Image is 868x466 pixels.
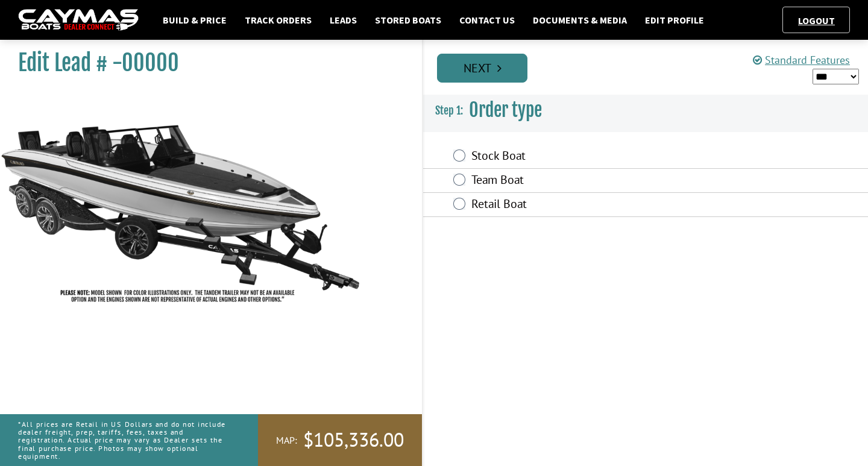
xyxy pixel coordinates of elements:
[157,12,233,28] a: Build & Price
[18,49,392,77] h1: Edit Lead # -00000
[18,414,231,466] p: *All prices are Retail in US Dollars and do not include dealer freight, prep, tariffs, fees, taxe...
[239,12,318,28] a: Track Orders
[437,54,527,83] a: Next
[423,88,868,133] h3: Order type
[471,172,709,190] label: Team Boat
[369,12,447,28] a: Stored Boats
[276,434,297,447] span: MAP:
[471,148,709,166] label: Stock Boat
[639,12,710,28] a: Edit Profile
[792,14,841,27] a: Logout
[453,12,521,28] a: Contact Us
[258,414,422,466] a: MAP:$105,336.00
[527,12,633,28] a: Documents & Media
[324,12,363,28] a: Leads
[18,9,139,31] img: caymas-dealer-connect-2ed40d3bc7270c1d8d7ffb4b79bf05adc795679939227970def78ec6f6c03838.gif
[434,52,868,83] ul: Pagination
[753,53,850,67] a: Standard Features
[471,197,709,214] label: Retail Boat
[303,427,404,453] span: $105,336.00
